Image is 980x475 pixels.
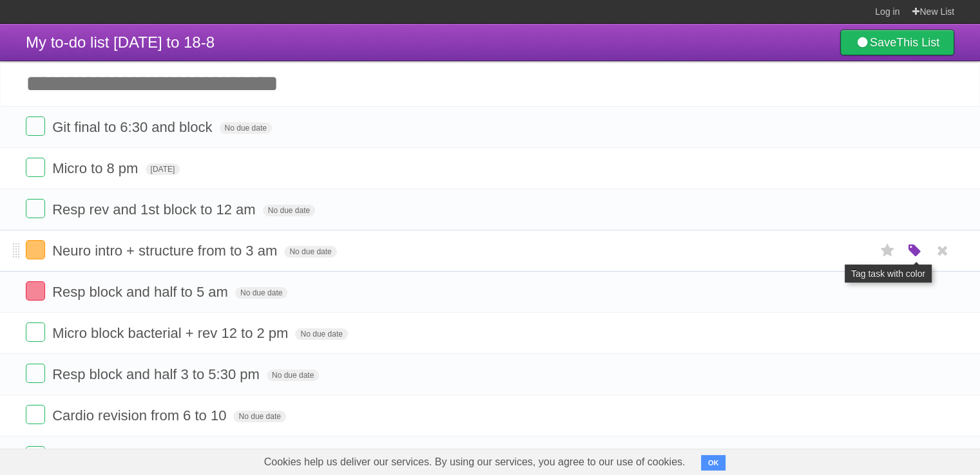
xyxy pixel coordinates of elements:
[52,366,263,382] span: Resp block and half 3 to 5:30 pm
[220,122,272,134] span: No due date
[876,240,900,261] label: Star task
[26,33,215,51] span: My to-do list [DATE] to 18-8
[251,449,698,475] span: Cookies help us deliver our services. By using our services, you agree to our use of cookies.
[52,325,291,341] span: Micro block bacterial + rev 12 to 2 pm
[26,405,45,424] label: Done
[26,364,45,383] label: Done
[52,407,229,424] span: Cardio revision from 6 to 10
[52,284,231,300] span: Resp block and half to 5 am
[26,322,45,342] label: Done
[26,240,45,259] label: Done
[26,199,45,218] label: Done
[267,369,319,381] span: No due date
[52,119,215,135] span: Git final to 6:30 and block
[701,455,726,470] button: OK
[26,158,45,177] label: Done
[26,281,45,301] label: Done
[26,446,45,465] label: Done
[233,411,285,422] span: No due date
[263,205,315,216] span: No due date
[26,116,45,136] label: Done
[52,201,259,218] span: Resp rev and 1st block to 12 am
[896,36,939,49] b: This List
[295,328,347,340] span: No due date
[146,163,180,175] span: [DATE]
[52,160,141,176] span: Micro to 8 pm
[235,287,287,299] span: No due date
[52,243,280,259] span: Neuro intro + structure from to 3 am
[840,30,954,55] a: SaveThis List
[284,246,336,257] span: No due date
